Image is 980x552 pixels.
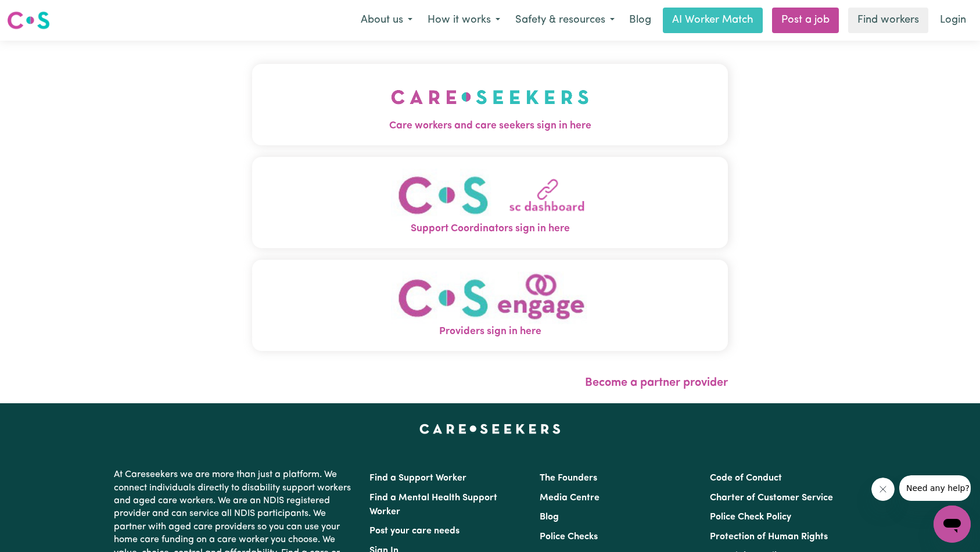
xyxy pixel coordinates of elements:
[7,7,50,34] a: Careseekers logo
[252,324,728,339] span: Providers sign in here
[848,8,928,33] a: Find workers
[710,532,828,542] a: Protection of Human Rights
[252,119,728,134] span: Care workers and care seekers sign in here
[663,8,763,33] a: AI Worker Match
[710,474,782,483] a: Code of Conduct
[369,526,460,536] a: Post your care needs
[540,532,598,542] a: Police Checks
[420,8,508,33] button: How it works
[369,474,466,483] a: Find a Support Worker
[540,493,600,503] a: Media Centre
[252,157,728,248] button: Support Coordinators sign in here
[369,493,497,517] a: Find a Mental Health Support Worker
[540,512,559,522] a: Blog
[252,221,728,236] span: Support Coordinators sign in here
[252,260,728,351] button: Providers sign in here
[772,8,839,33] a: Post a job
[7,10,50,31] img: Careseekers logo
[710,512,791,522] a: Police Check Policy
[585,377,728,389] a: Become a partner provider
[871,478,895,501] iframe: Close message
[252,64,728,145] button: Care workers and care seekers sign in here
[540,474,597,483] a: The Founders
[933,8,973,33] a: Login
[934,506,971,543] iframe: Button to launch messaging window
[622,8,658,33] a: Blog
[353,8,420,33] button: About us
[710,493,833,503] a: Charter of Customer Service
[899,475,971,501] iframe: Message from company
[508,8,622,33] button: Safety & resources
[419,424,561,433] a: Careseekers home page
